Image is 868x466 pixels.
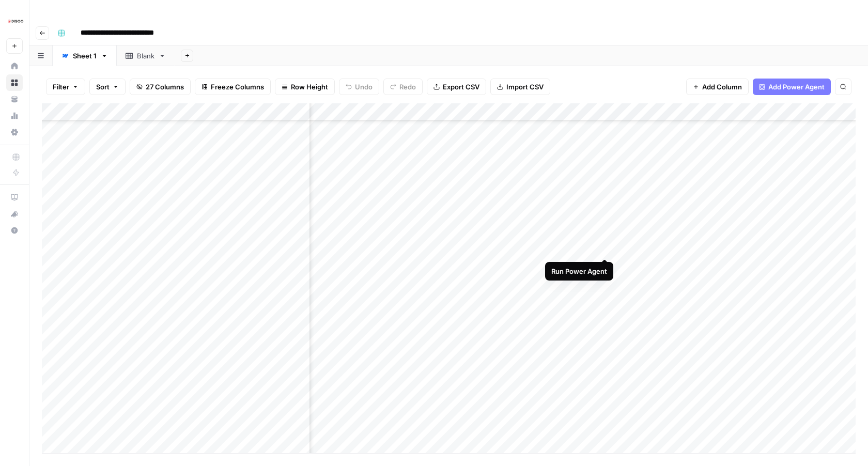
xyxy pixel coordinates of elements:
[291,82,328,92] span: Row Height
[506,82,544,92] span: Import CSV
[551,266,607,276] div: Run Power Agent
[73,51,97,61] div: Sheet 1
[768,82,825,92] span: Add Power Agent
[6,206,23,222] button: What's new?
[427,79,486,95] button: Export CSV
[275,79,335,95] button: Row Height
[6,12,25,30] img: Disco Logo
[686,79,749,95] button: Add Column
[443,82,479,92] span: Export CSV
[7,206,22,222] div: What's new?
[6,107,23,124] a: Usage
[355,82,373,92] span: Undo
[339,79,379,95] button: Undo
[490,79,550,95] button: Import CSV
[6,189,23,206] a: AirOps Academy
[130,79,191,95] button: 27 Columns
[6,58,23,74] a: Home
[53,45,117,66] a: Sheet 1
[6,8,23,34] button: Workspace: Disco
[89,79,126,95] button: Sort
[195,79,271,95] button: Freeze Columns
[46,79,85,95] button: Filter
[6,91,23,107] a: Your Data
[6,124,23,141] a: Settings
[6,74,23,91] a: Browse
[702,82,742,92] span: Add Column
[211,82,264,92] span: Freeze Columns
[6,222,23,239] button: Help + Support
[383,79,423,95] button: Redo
[117,45,175,66] a: Blank
[137,51,154,61] div: Blank
[146,82,184,92] span: 27 Columns
[53,82,69,92] span: Filter
[96,82,110,92] span: Sort
[399,82,416,92] span: Redo
[753,79,831,95] button: Add Power Agent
